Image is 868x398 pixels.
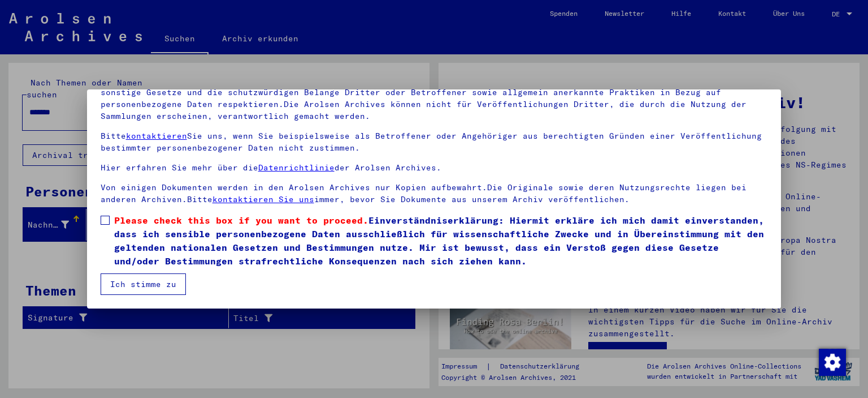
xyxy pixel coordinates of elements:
[258,162,335,173] a: Datenrichtlinie
[101,130,768,154] p: Bitte Sie uns, wenn Sie beispielsweise als Betroffener oder Angehöriger aus berechtigten Gründen ...
[114,213,768,268] span: Einverständniserklärung: Hiermit erkläre ich mich damit einverstanden, dass ich sensible personen...
[101,162,768,174] p: Hier erfahren Sie mehr über die der Arolsen Archives.
[101,63,768,122] p: Bitte beachten Sie, dass dieses Portal über NS - Verfolgte sensible Daten zu identifizierten oder...
[101,182,768,206] p: Von einigen Dokumenten werden in den Arolsen Archives nur Kopien aufbewahrt.Die Originale sowie d...
[819,349,846,376] img: Zustimmung ändern
[114,215,368,226] span: Please check this box if you want to proceed.
[126,131,187,141] a: kontaktieren
[212,194,314,204] a: kontaktieren Sie uns
[101,273,186,295] button: Ich stimme zu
